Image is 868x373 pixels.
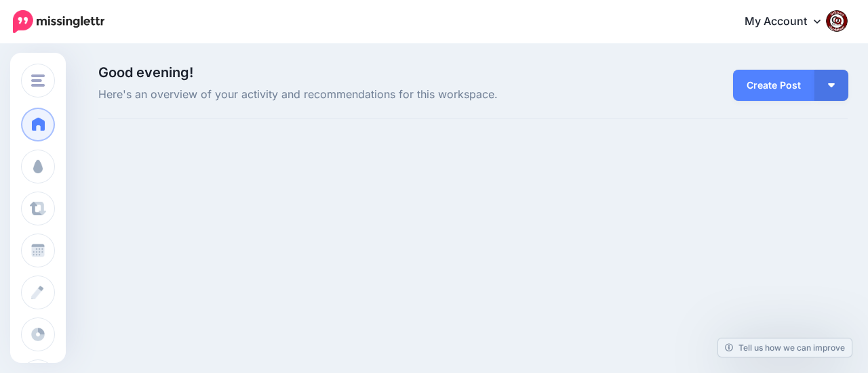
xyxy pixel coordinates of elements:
[718,338,852,357] a: Tell us how we can improve
[733,70,814,101] a: Create Post
[31,74,45,87] img: menu.png
[98,86,591,104] span: Here's an overview of your activity and recommendations for this workspace.
[98,64,193,81] span: Good evening!
[13,10,104,33] img: Missinglettr
[731,5,848,39] a: My Account
[828,83,835,87] img: arrow-down-white.png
